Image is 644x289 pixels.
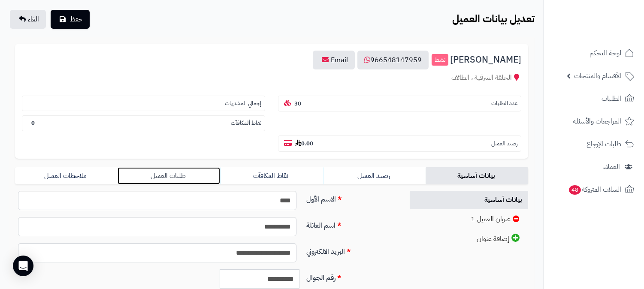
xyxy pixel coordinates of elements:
a: السلات المتروكة48 [549,179,639,200]
b: تعديل بيانات العميل [452,11,535,27]
span: لوحة التحكم [590,47,621,59]
b: 30 [294,99,301,108]
span: [PERSON_NAME] [450,55,521,65]
div: الحلقة الشرقية ، الطائف [22,73,521,83]
a: 966548147959 [357,51,429,69]
small: رصيد العميل [491,140,517,148]
button: حفظ [51,10,90,29]
label: الاسم الأول [303,191,400,205]
div: Open Intercom Messenger [13,256,33,276]
a: طلبات العميل [118,167,220,184]
a: رصيد العميل [323,167,426,184]
label: اسم العائلة [303,217,400,231]
span: العملاء [603,161,620,173]
label: البريد الالكتروني [303,243,400,257]
a: الغاء [10,10,46,29]
a: الطلبات [549,88,639,109]
a: إضافة عنوان [410,229,529,248]
small: نقاط ألمكافآت [231,119,261,127]
a: ملاحظات العميل [15,167,118,184]
span: حفظ [70,14,83,24]
a: نقاط المكافآت [220,167,323,184]
span: الأقسام والمنتجات [574,70,621,82]
span: طلبات الإرجاع [587,138,621,150]
small: نشط [432,54,448,66]
a: المراجعات والأسئلة [549,111,639,132]
a: بيانات أساسية [410,191,529,209]
small: إجمالي المشتريات [225,99,261,108]
a: العملاء [549,157,639,177]
label: رقم الجوال [303,269,400,283]
b: 0 [31,119,35,127]
a: عنوان العميل 1 [410,210,529,229]
a: لوحة التحكم [549,43,639,63]
span: المراجعات والأسئلة [573,115,621,127]
span: 48 [569,185,581,195]
a: Email [313,51,355,69]
a: بيانات أساسية [426,167,528,184]
span: الطلبات [602,93,621,105]
span: الغاء [28,14,39,24]
small: عدد الطلبات [491,99,517,108]
b: 0.00 [295,139,313,148]
span: السلات المتروكة [568,184,621,196]
a: طلبات الإرجاع [549,134,639,154]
